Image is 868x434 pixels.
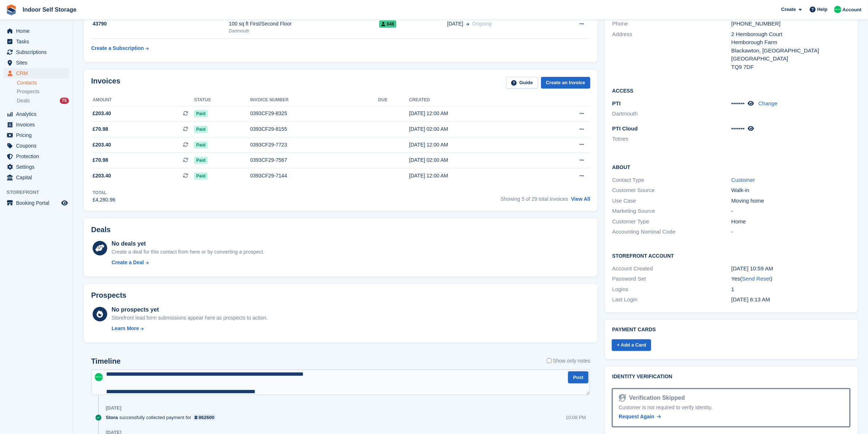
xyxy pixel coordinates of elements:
div: [DATE] 02:00 AM [409,156,539,164]
a: Create a Subscription [91,42,149,55]
span: Invoices [16,120,60,130]
div: Create a Deal [112,259,144,266]
a: Create an Invoice [541,77,591,89]
th: Invoice number [250,94,378,106]
h2: Access [612,87,851,94]
span: 648 [379,20,396,28]
span: Prospects [17,88,39,95]
img: Identity Verification Ready [619,394,626,402]
div: - [731,207,851,215]
a: Send Reset [742,275,771,282]
a: menu [4,26,69,36]
label: Show only notes [547,357,591,365]
div: Verification Skipped [626,394,685,402]
div: Last Login [612,296,731,304]
div: Storefront lead form submissions appear here as prospects to action. [112,314,268,322]
a: Contacts [17,79,69,86]
span: Request Again [619,414,654,419]
span: Showing 5 of 29 total invoices [501,196,568,202]
h2: Identity verification [612,374,851,380]
div: Blackawton, [GEOGRAPHIC_DATA] [731,47,851,55]
a: + Add a Card [612,339,651,351]
img: Helen Nicholls [95,373,103,381]
a: Prospects [17,88,69,95]
li: Totnes [612,135,731,143]
div: successfully collected payment for [106,414,220,421]
div: Customer Source [612,186,731,195]
span: PTI [612,100,620,106]
div: Create a Subscription [91,44,144,52]
th: Amount [91,94,194,106]
div: [GEOGRAPHIC_DATA] [731,55,851,63]
a: menu [4,162,69,172]
div: 0393CF29-7144 [250,172,378,180]
span: Settings [16,162,60,172]
h2: About [612,163,851,171]
span: £203.40 [93,141,111,149]
h2: Storefront Account [612,252,851,259]
a: Create a Deal [112,259,264,266]
span: Paid [194,172,207,180]
a: menu [4,68,69,78]
span: ( ) [740,275,772,282]
th: Due [378,94,409,106]
div: 75 [60,98,69,104]
h2: Timeline [91,357,121,365]
div: Create a deal for this contact from here or by converting a prospect. [112,248,264,256]
time: 2024-06-18 05:13:03 UTC [731,296,770,302]
a: menu [4,36,69,47]
div: Yes [731,275,851,283]
a: Guide [506,77,538,89]
div: Learn More [112,325,139,332]
span: £70.98 [93,156,108,164]
span: Booking Portal [16,198,60,208]
span: £203.40 [93,172,111,180]
div: 0393CF29-7723 [250,141,378,149]
div: [PHONE_NUMBER] [731,20,851,28]
a: menu [4,120,69,130]
a: Deals 75 [17,97,69,105]
span: Ongoing [472,21,492,27]
a: View All [571,196,590,202]
div: 10:08 PM [566,414,586,421]
div: Accounting Nominal Code [612,228,731,236]
div: Dartmouth [229,28,379,34]
span: Tasks [16,36,60,47]
h2: Payment cards [612,327,851,333]
span: Stora [106,414,118,421]
div: Use Case [612,197,731,205]
div: Customer Type [612,218,731,226]
div: Customer is not required to verify identity. [619,404,844,411]
div: Password Set [612,275,731,283]
div: 0393CF29-8155 [250,125,378,133]
div: 100 sq ft First/Second Floor [229,20,379,28]
span: Deals [17,97,30,104]
th: Status [194,94,250,106]
span: Protection [16,151,60,161]
span: Paid [194,141,207,149]
div: TQ9 7DF [731,63,851,71]
span: £203.40 [93,110,111,117]
h2: Deals [91,226,110,234]
div: [DATE] 12:00 AM [409,110,539,117]
div: Contact Type [612,176,731,184]
a: menu [4,47,69,57]
li: Dartmouth [612,110,731,118]
div: Phone [612,20,731,28]
div: Home [731,218,851,226]
span: £70.98 [93,125,108,133]
div: 0393CF29-8325 [250,110,378,117]
a: menu [4,151,69,161]
a: menu [4,58,69,68]
span: CRM [16,68,60,78]
a: 862600 [193,414,217,421]
span: Coupons [16,141,60,151]
a: Indoor Self Storage [20,4,79,16]
span: Paid [194,110,207,117]
div: [DATE] 10:59 AM [731,265,851,273]
div: Hemborough Farm [731,38,851,47]
div: Logins [612,285,731,294]
a: Learn More [112,325,268,332]
span: Help [817,6,828,13]
span: Sites [16,58,60,68]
